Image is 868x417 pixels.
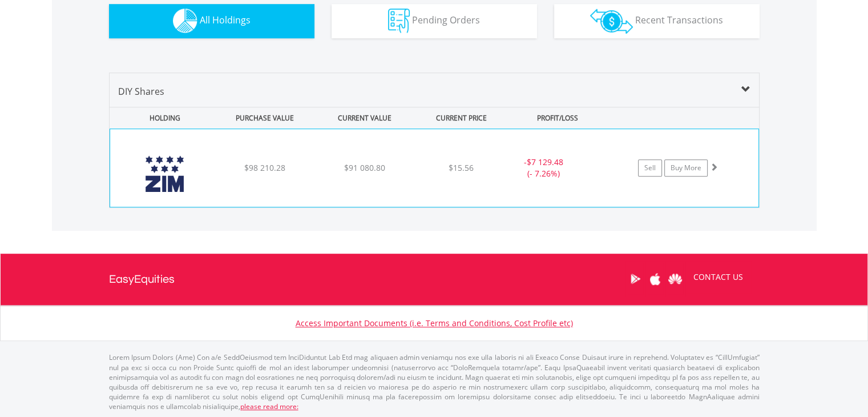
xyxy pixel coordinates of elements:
div: CURRENT VALUE [316,107,414,129]
button: Recent Transactions [554,4,760,38]
span: All Holdings [200,14,251,26]
a: Huawei [665,261,685,296]
span: $91 080.80 [344,162,385,173]
a: CONTACT US [685,261,751,293]
a: Apple [645,261,665,296]
img: EQU.US.ZIM.png [116,143,214,204]
button: Pending Orders [332,4,537,38]
a: EasyEquities [109,254,175,305]
span: $7 129.48 [527,157,563,167]
a: Buy More [664,159,708,177]
a: Access Important Documents (i.e. Terms and Conditions, Cost Profile etc) [296,318,573,328]
div: PURCHASE VALUE [216,107,314,129]
img: transactions-zar-wht.png [590,9,633,34]
img: pending_instructions-wht.png [388,9,410,33]
div: - (- 7.26%) [500,157,586,179]
span: $15.56 [449,162,474,173]
a: please read more: [240,402,298,411]
div: HOLDING [110,107,214,129]
a: Sell [638,159,662,177]
button: All Holdings [109,4,314,38]
span: $98 210.28 [244,162,285,173]
img: holdings-wht.png [173,9,197,33]
span: Pending Orders [412,14,480,26]
p: Lorem Ipsum Dolors (Ame) Con a/e SeddOeiusmod tem InciDiduntut Lab Etd mag aliquaen admin veniamq... [109,352,760,411]
div: CURRENT PRICE [415,107,506,129]
span: DIY Shares [118,85,164,98]
div: PROFIT/LOSS [509,107,607,129]
a: Google Play [625,261,645,296]
span: Recent Transactions [635,14,723,26]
